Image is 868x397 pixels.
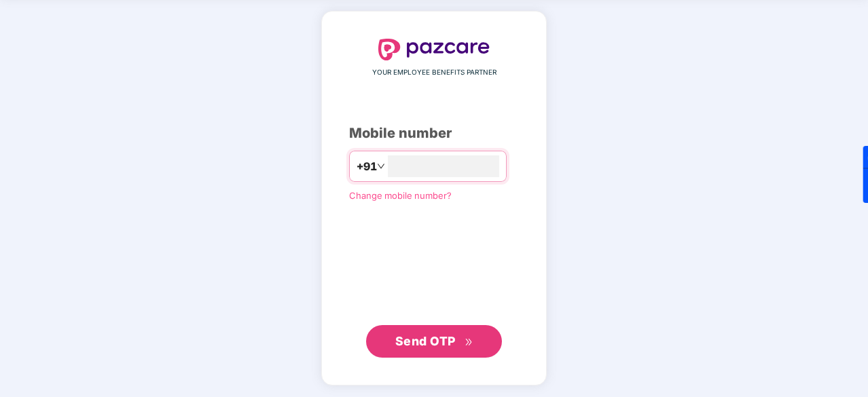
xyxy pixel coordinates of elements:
[378,39,490,60] img: logo
[349,123,519,144] div: Mobile number
[372,67,496,78] span: YOUR EMPLOYEE BENEFITS PARTNER
[377,162,385,170] span: down
[465,338,473,347] span: double-right
[357,158,377,175] span: +91
[366,325,502,358] button: Send OTPdouble-right
[395,334,456,348] span: Send OTP
[349,190,452,201] a: Change mobile number?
